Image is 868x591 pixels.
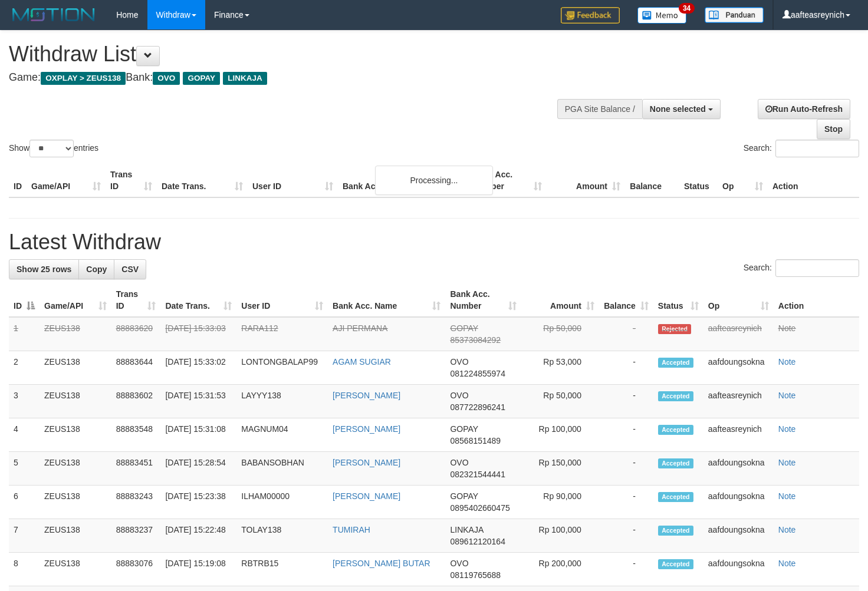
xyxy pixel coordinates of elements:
th: Op [718,164,768,197]
td: ZEUS138 [40,452,111,486]
span: LINKAJA [450,525,483,534]
a: Show 25 rows [9,259,79,279]
td: Rp 200,000 [521,553,599,586]
span: Rejected [658,324,691,334]
img: Button%20Memo.svg [637,7,687,24]
th: Bank Acc. Number [468,164,547,197]
td: [DATE] 15:22:48 [160,519,236,553]
a: [PERSON_NAME] [333,391,400,400]
th: ID [9,164,27,197]
td: Rp 100,000 [521,519,599,553]
td: - [599,385,653,418]
td: Rp 50,000 [521,317,599,351]
td: - [599,486,653,519]
td: - [599,553,653,586]
th: Game/API [27,164,106,197]
td: Rp 100,000 [521,418,599,452]
span: Accepted [658,458,693,468]
th: Bank Acc. Number: activate to sort column ascending [445,283,521,317]
a: Note [778,323,796,333]
td: RARA112 [236,317,328,351]
span: CSV [121,265,139,274]
img: panduan.png [705,7,764,23]
th: Balance: activate to sort column ascending [599,283,653,317]
td: aafdoungsokna [703,452,774,486]
td: aafdoungsokna [703,351,774,385]
td: 88883620 [111,317,161,351]
div: Processing... [375,166,493,195]
select: Showentries [29,140,74,157]
td: aafdoungsokna [703,519,774,553]
span: Accepted [658,358,693,368]
th: Game/API: activate to sort column ascending [40,283,111,317]
th: Status [679,164,718,197]
h1: Withdraw List [9,42,567,66]
td: TOLAY138 [236,519,328,553]
span: OXPLAY > ZEUS138 [41,72,126,85]
th: Action [774,283,859,317]
th: Action [768,164,859,197]
a: Run Auto-Refresh [758,99,850,119]
span: 34 [679,3,695,14]
td: ZEUS138 [40,519,111,553]
span: OVO [450,357,468,367]
span: GOPAY [183,72,220,85]
th: Balance [625,164,679,197]
th: Status: activate to sort column ascending [653,283,703,317]
td: 4 [9,418,40,452]
td: ZEUS138 [40,553,111,586]
td: - [599,452,653,486]
th: Date Trans. [157,164,248,197]
th: Date Trans.: activate to sort column ascending [160,283,236,317]
td: ZEUS138 [40,351,111,385]
td: aafteasreynich [703,385,774,418]
a: TUMIRAH [333,525,370,534]
td: aafdoungsokna [703,553,774,586]
td: LONTONGBALAP99 [236,351,328,385]
td: RBTRB15 [236,553,328,586]
div: PGA Site Balance / [557,99,642,119]
a: [PERSON_NAME] [333,458,400,467]
span: Show 25 rows [17,265,71,274]
th: Bank Acc. Name [338,164,468,197]
a: Stop [817,119,850,139]
td: ZEUS138 [40,486,111,519]
a: Note [778,525,796,534]
td: - [599,351,653,385]
span: Copy 081224855974 to clipboard [450,369,505,378]
td: - [599,317,653,351]
a: [PERSON_NAME] [333,424,400,434]
a: [PERSON_NAME] BUTAR [333,559,430,568]
span: OVO [153,72,180,85]
a: Note [778,424,796,434]
span: Copy [86,265,107,274]
span: Copy 08568151489 to clipboard [450,436,501,445]
td: 2 [9,351,40,385]
td: ZEUS138 [40,418,111,452]
td: ZEUS138 [40,385,111,418]
input: Search: [775,140,859,157]
td: 3 [9,385,40,418]
td: ILHAM00000 [236,486,328,519]
span: Accepted [658,559,693,569]
h4: Game: Bank: [9,72,567,84]
td: 1 [9,317,40,351]
td: Rp 90,000 [521,486,599,519]
td: - [599,519,653,553]
span: GOPAY [450,491,478,501]
span: OVO [450,559,468,568]
td: 5 [9,452,40,486]
img: MOTION_logo.png [9,6,98,24]
td: 88883548 [111,418,161,452]
button: None selected [642,99,721,119]
th: ID: activate to sort column descending [9,283,40,317]
a: AJI PERMANA [333,323,387,333]
a: Note [778,458,796,467]
a: Note [778,491,796,501]
span: Copy 08119765688 to clipboard [450,570,501,580]
td: LAYYY138 [236,385,328,418]
td: MAGNUM04 [236,418,328,452]
td: aafteasreynich [703,418,774,452]
td: 88883076 [111,553,161,586]
td: [DATE] 15:31:08 [160,418,236,452]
